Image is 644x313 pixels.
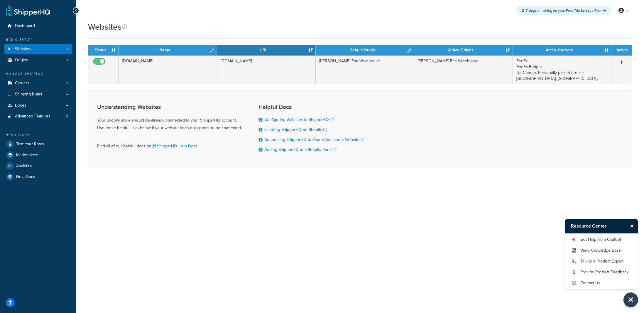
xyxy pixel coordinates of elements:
a: Installing ShipperHQ on Shopify [264,127,327,133]
a: Carriers 3 [4,78,72,89]
strong: 7 days [526,8,536,13]
span: Shipping Rules [15,92,42,97]
li: Advanced Features [4,111,72,122]
span: Dashboard [15,23,35,28]
button: Close Resource Center [623,292,638,307]
th: Action [611,45,632,55]
td: FedEx FedEx Freight No Charge. Personally pickup order in [GEOGRAPHIC_DATA], [GEOGRAPHIC_DATA]. [513,55,611,84]
td: [PERSON_NAME] Fan Warehouse [316,55,414,84]
div: Your Shopify store should be already connected to your ShipperHQ account. Use these helpful links... [97,104,244,132]
a: Dashboard [4,21,72,31]
a: Shipping Rules [4,89,72,100]
a: Adding ShipperHQ to a Shopify Zone [264,147,337,153]
div: Find all of our helpful docs at: [97,138,244,150]
a: Connecting ShipperHQ to Your eCommerce Website [264,137,364,143]
a: Talk to a Product Expert [571,257,632,266]
div: Basic Setup [4,37,72,42]
td: [DOMAIN_NAME] [119,55,217,84]
h3: Helpful Docs [258,104,364,110]
span: Websites [15,47,31,52]
span: 2 [66,114,68,119]
td: [PERSON_NAME] Fan Warehouse [414,55,513,84]
span: Origins [15,58,28,63]
a: Test Your Rates [4,139,72,149]
a: Origins 1 [4,55,72,65]
a: View Knowledge Base [571,246,632,255]
h3: Understanding Websites [97,104,244,110]
li: Carriers [4,78,72,89]
a: Analytics [4,161,72,171]
a: Get Help from Chatbot [571,235,632,244]
span: Marketplace [16,153,38,158]
th: URL: activate to sort column ascending [217,45,316,55]
div: Resources [4,132,72,137]
a: Select a Plan [581,8,606,13]
span: Test Your Rates [16,142,44,147]
a: ShipperHQ Home [6,4,50,16]
a: Provide Product Feedback [571,267,632,277]
li: Websites [4,44,72,55]
a: Websites 1 [4,44,72,55]
span: Advanced Features [15,114,50,119]
th: Status: activate to sort column ascending [88,45,119,55]
span: Boxes [15,103,26,108]
a: Boxes [4,100,72,111]
span: 1 [67,47,68,52]
a: Help Docs [4,171,72,182]
span: Carriers [15,81,29,86]
th: Active Origins: activate to sort column ascending [414,45,513,55]
h3: Resource Center [565,219,628,233]
a: Configuring Websites in ShipperHQ [264,117,334,123]
span: Help Docs [16,174,35,179]
td: [DOMAIN_NAME] [217,55,316,84]
span: 1 [67,58,68,63]
li: Origins [4,55,72,65]
a: Marketplace [4,150,72,160]
span: Analytics [16,164,32,169]
th: Name: activate to sort column ascending [119,45,217,55]
a: Advanced Features 2 [4,111,72,122]
th: Active Carriers: activate to sort column ascending [513,45,611,55]
div: Manage Shipping [4,71,72,76]
div: remaining on your Free Trial [516,6,611,15]
span: 3 [66,81,68,86]
a: ShipperHQ Help Docs [151,143,197,149]
h1: Websites [88,21,121,33]
th: Default Origin: activate to sort column ascending [316,45,414,55]
button: Close Resource Center [628,223,638,230]
a: Contact Us [571,278,632,288]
